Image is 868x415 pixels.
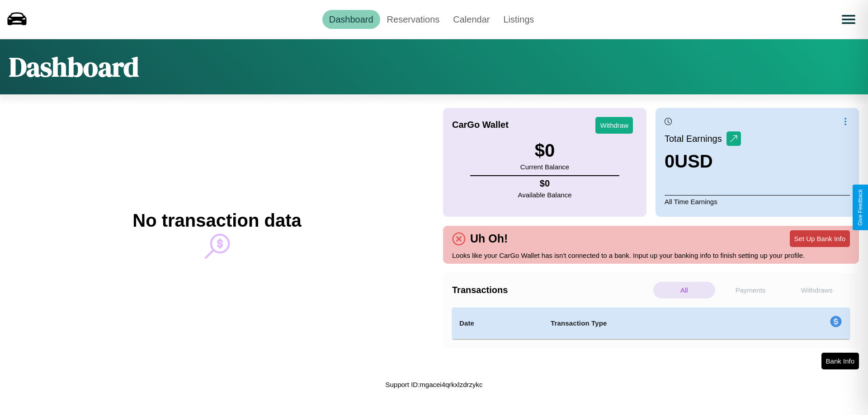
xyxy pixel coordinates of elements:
a: Dashboard [322,10,380,29]
table: simple table [452,308,850,339]
p: Current Balance [520,161,569,173]
a: Reservations [380,10,447,29]
a: Listings [496,10,541,29]
p: All [653,282,715,298]
p: Total Earnings [665,131,726,147]
h4: Transaction Type [551,318,756,329]
p: Withdraws [786,282,848,298]
h4: Transactions [452,285,651,295]
button: Bank Info [821,353,859,369]
h4: CarGo Wallet [452,120,509,130]
h2: No transaction data [132,210,301,231]
h1: Dashboard [9,48,139,85]
p: Available Balance [518,189,572,201]
h3: 0 USD [665,151,741,172]
a: Calendar [446,10,496,29]
h3: $ 0 [520,140,569,161]
button: Withdraw [595,117,633,134]
p: Looks like your CarGo Wallet has isn't connected to a bank. Input up your banking info to finish ... [452,249,850,261]
p: Support ID: mgacei4qrkxlzdrzykc [385,378,482,391]
h4: Uh Oh! [466,232,512,245]
p: Payments [720,282,782,298]
p: All Time Earnings [665,195,850,208]
h4: Date [459,318,536,329]
h4: $ 0 [518,178,572,189]
button: Open menu [836,7,861,32]
button: Set Up Bank Info [790,230,850,247]
div: Give Feedback [857,189,863,226]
